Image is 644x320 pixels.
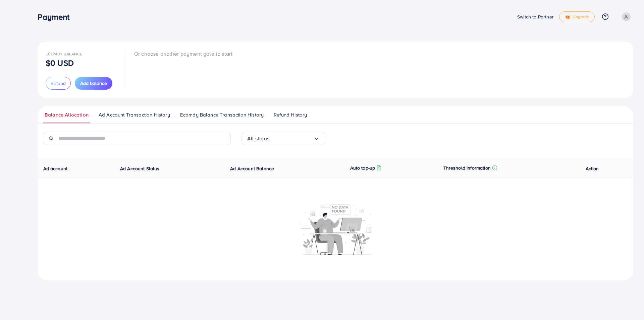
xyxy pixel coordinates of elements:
a: tickUpgrade [559,11,595,22]
span: Ad Account Status [120,165,160,172]
p: Auto top-up [350,164,375,172]
span: Action [586,165,599,172]
button: Refund [46,77,71,90]
span: Ad Account Balance [230,165,274,172]
span: Refund [51,80,66,87]
p: Or choose another payment gate to start [134,50,232,58]
span: Ad Account Transaction History [99,111,170,119]
span: Balance Allocation [45,111,89,119]
p: Switch to Partner [517,13,554,21]
p: $0 USD [46,59,74,67]
span: Refund History [274,111,307,119]
input: Search for option [270,133,313,144]
span: Ad account [43,165,68,172]
div: Search for option [241,132,325,145]
img: No account [299,202,372,255]
span: Upgrade [565,14,589,19]
span: Ecomdy Balance Transaction History [180,111,264,119]
img: tick [565,15,571,19]
span: Ecomdy Balance [46,51,82,57]
h3: Payment [38,12,75,22]
span: All status [247,133,270,144]
span: Add balance [80,80,107,87]
p: Threshold information [443,164,491,172]
button: Add balance [75,77,112,90]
